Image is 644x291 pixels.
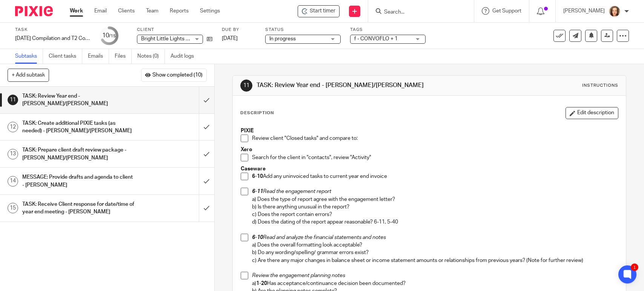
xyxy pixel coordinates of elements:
[252,203,618,211] p: b) Is there anything unusual in the report?
[222,27,256,33] label: Due by
[252,257,618,264] p: c) Are there any major changes in balance sheet or income statement amounts or relationships from...
[15,6,53,16] img: Pixie
[49,49,82,64] a: Client tasks
[252,218,618,226] p: d) Does the dating of the report appear reasonable? 6-11, 5-40
[152,72,203,78] span: Show completed (10)
[252,249,618,256] p: b) Do any wording/spelling/ grammar errors exist?
[222,36,238,41] span: [DATE]
[492,8,521,14] span: Get Support
[22,144,135,164] h1: TASK: Prepare client draft review package - [PERSON_NAME]/[PERSON_NAME]
[631,263,638,271] div: 1
[94,7,107,15] a: Email
[252,273,345,278] em: Review the engagement planning notes
[15,27,91,33] label: Task
[350,27,426,33] label: Tags
[22,90,135,110] h1: TASK: Review Year end - [PERSON_NAME]/[PERSON_NAME]
[70,7,83,15] a: Work
[566,107,618,119] button: Edit description
[252,189,263,194] em: 6-11
[241,166,266,172] strong: Caseware
[256,281,267,286] strong: 1-20
[102,31,116,40] div: 10
[109,34,116,38] small: /15
[200,7,220,15] a: Settings
[563,7,605,15] p: [PERSON_NAME]
[252,154,618,161] p: Search for the client in "contacts", review "Activity"
[252,241,618,249] p: a) Does the overall formatting look acceptable?
[170,7,189,15] a: Reports
[252,280,618,287] p: a) Has acceptance/continuance decision been documented?
[171,49,200,64] a: Audit logs
[265,27,341,33] label: Status
[252,196,618,203] p: a) Does the type of report agree with the engagement letter?
[8,176,18,187] div: 14
[22,172,135,191] h1: MESSAGE: Provide drafts and agenda to client - [PERSON_NAME]
[609,5,621,17] img: avatar-thumb.jpg
[263,235,386,240] em: Read and analyze the financial statements and notes
[298,5,340,17] div: Bright Little Lights Learning Centre Inc. - 2025-07-31 Compilation and T2 Corporate tax return - ...
[137,27,212,33] label: Client
[115,49,132,64] a: Files
[8,203,18,213] div: 15
[252,235,263,240] em: 6-10
[141,36,234,41] span: Bright Little Lights Learning Centre Inc.
[22,118,135,137] h1: TASK: Create additional PIXIE tasks (as needed) - [PERSON_NAME]/[PERSON_NAME]
[146,7,158,15] a: Team
[582,83,618,89] div: Instructions
[118,7,135,15] a: Clients
[8,95,18,105] div: 11
[383,9,451,16] input: Search
[137,49,165,64] a: Notes (0)
[252,174,263,179] strong: 6-10
[241,128,254,133] strong: PIXIE
[8,69,49,81] button: + Add subtask
[269,36,296,41] span: In progress
[354,36,398,41] span: f - CONVOFLO + 1
[263,189,331,194] em: Read the engagement report
[88,49,109,64] a: Emails
[252,135,618,142] p: Review client "Closed tasks" and compare to:
[15,35,91,42] div: 2025-07-31 Compilation and T2 Corporate tax return - CONVOFLO
[8,122,18,132] div: 12
[241,147,252,152] strong: Xero
[252,173,618,180] p: Add any uninvoiced tasks to current year end invoice
[141,69,207,81] button: Show completed (10)
[15,35,91,42] div: [DATE] Compilation and T2 Corporate tax return - CONVOFLO
[310,7,335,15] span: Start timer
[22,199,135,218] h1: TASK: Receive Client response for date/time of year end meeting - [PERSON_NAME]
[8,149,18,159] div: 13
[15,49,43,64] a: Subtasks
[240,80,252,92] div: 11
[252,211,618,218] p: c) Does the report contain errors?
[257,81,446,89] h1: TASK: Review Year end - [PERSON_NAME]/[PERSON_NAME]
[240,110,274,116] p: Description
